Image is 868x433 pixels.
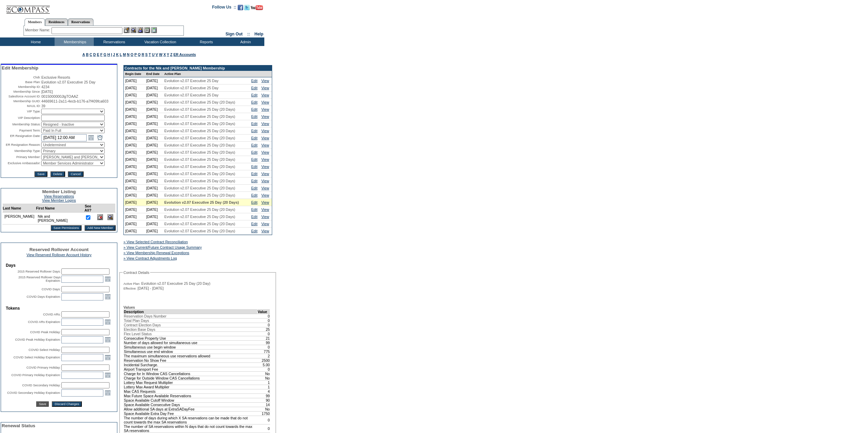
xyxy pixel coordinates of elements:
[251,172,258,176] a: Edit
[145,149,163,156] td: [DATE]
[2,104,41,108] td: MAUL ID:
[258,402,270,407] td: 14
[2,85,41,89] td: Membership ID:
[124,192,145,199] td: [DATE]
[238,7,243,11] a: Become our fan on Facebook
[258,336,270,340] td: 21
[124,163,145,170] td: [DATE]
[123,287,136,291] span: Effective:
[87,134,95,141] a: Open the calendar popup.
[124,402,258,407] td: Space Available Consecutive Days
[251,179,258,183] a: Edit
[261,150,269,154] a: View
[93,52,96,57] a: D
[261,129,269,133] a: View
[123,245,202,249] a: » View Current/Future Contract Usage Summary
[251,93,258,97] a: Edit
[261,165,269,169] a: View
[3,204,36,213] td: Last Name
[261,207,269,212] a: View
[124,416,258,424] td: The number of days during which X SA reservations can be made that do not count towards the max S...
[124,393,258,398] td: Max Future Space Available Reservations
[123,305,135,309] b: Values
[258,362,270,367] td: 5.00
[124,149,145,156] td: [DATE]
[2,128,41,133] td: Payment Term:
[170,52,173,57] a: Z
[124,358,258,362] td: Reservation No Show Fee
[251,222,258,226] a: Edit
[258,411,270,416] td: 1750
[124,398,258,402] td: Space Available Cutoff Window
[251,79,258,83] a: Edit
[41,80,95,84] span: Evolution v2.07 Executive 25 Day
[261,200,269,204] a: View
[111,52,112,57] a: I
[124,336,258,340] td: Consecutive Property Use
[55,37,94,46] td: Memberships
[104,336,112,343] a: Open the calendar popup.
[36,401,49,407] input: Save
[251,215,258,219] a: Edit
[258,318,270,323] td: 0
[145,127,163,135] td: [DATE]
[251,207,258,212] a: Edit
[164,93,219,97] span: Evolution v2.07 Executive 25 Day
[94,37,133,46] td: Reservations
[45,18,68,26] a: Residences
[124,65,272,71] td: Contracts for the Nik and [PERSON_NAME] Membership
[15,338,61,341] label: COVID Peak Holiday Expiration:
[145,113,163,120] td: [DATE]
[104,275,112,283] a: Open the calendar popup.
[2,423,35,428] span: Renewal Status
[2,75,41,79] td: Club:
[137,27,143,33] img: Impersonate
[251,114,258,119] a: Edit
[36,213,81,225] td: Nik and [PERSON_NAME]
[124,309,258,314] td: Description
[261,172,269,176] a: View
[41,90,53,94] span: [DATE]
[251,193,258,197] a: Edit
[251,86,258,90] a: Edit
[68,18,93,26] a: Reservations
[258,367,270,371] td: 0
[258,345,270,349] td: 0
[258,349,270,354] td: 775
[124,27,130,33] img: b_edit.gif
[7,391,61,395] label: COVID Secondary Holiday Expiration:
[68,171,83,177] input: Cancel
[145,199,163,206] td: [DATE]
[149,52,151,57] a: T
[44,194,74,198] a: View Reservations
[41,85,49,89] span: 4234
[11,373,61,377] label: COVID Primary Holiday Expiration:
[261,157,269,161] a: View
[164,143,235,147] span: Evolution v2.07 Executive 25 Day (20 Days)
[124,220,145,228] td: [DATE]
[261,136,269,140] a: View
[244,5,250,10] img: Follow us on Twitter
[15,37,55,46] td: Home
[2,65,38,71] span: Edit Membership
[134,52,137,57] a: P
[2,90,41,94] td: Membership Since:
[258,389,270,393] td: 4
[164,229,235,233] span: Evolution v2.07 Executive 25 Day (20 Days)
[186,37,225,46] td: Reports
[41,94,78,98] span: 0015000000JlgTOAAZ
[151,27,157,33] img: b_calculator.gif
[145,206,163,213] td: [DATE]
[164,222,235,226] span: Evolution v2.07 Executive 25 Day (20 Days)
[164,114,235,119] span: Evolution v2.07 Executive 25 Day (20 Days)
[124,170,145,177] td: [DATE]
[145,228,163,235] td: [DATE]
[124,407,258,411] td: Allow additional SA days at ExtraSADayFee
[107,52,110,57] a: H
[2,109,41,114] td: VIP Type:
[116,52,119,57] a: K
[6,306,112,311] td: Tokens
[2,80,41,84] td: Base Plan:
[2,142,41,148] td: ER Resignation Reason:
[124,77,145,84] td: [DATE]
